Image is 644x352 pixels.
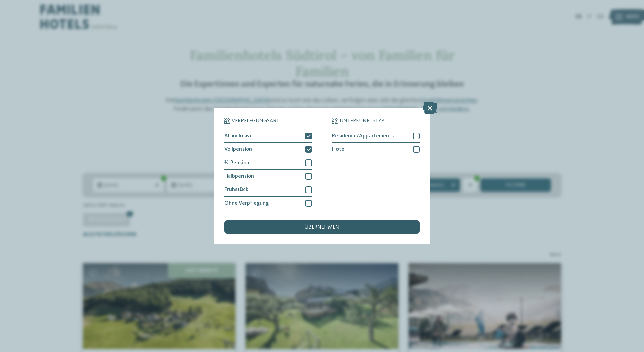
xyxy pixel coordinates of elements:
[224,187,248,193] span: Frühstück
[224,147,252,152] span: Vollpension
[224,174,254,179] span: Halbpension
[340,118,384,124] span: Unterkunftstyp
[332,147,346,152] span: Hotel
[224,201,269,206] span: Ohne Verpflegung
[304,225,340,230] span: übernehmen
[232,118,279,124] span: Verpflegungsart
[332,133,394,139] span: Residence/Appartements
[224,133,253,139] span: All inclusive
[224,160,249,166] span: ¾-Pension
